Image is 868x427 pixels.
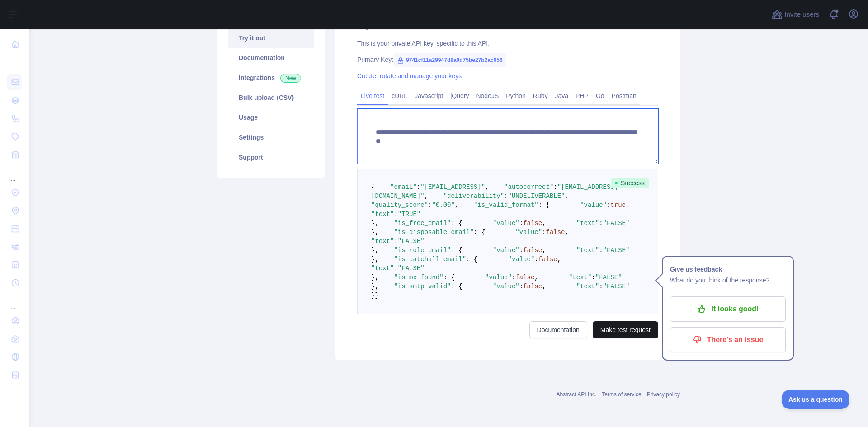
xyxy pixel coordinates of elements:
[228,147,314,167] a: Support
[542,220,546,227] span: ,
[443,192,504,200] span: "deliverability"
[411,89,447,103] a: Javascript
[565,192,569,200] span: ,
[602,391,641,398] a: Terms of service
[519,247,523,254] span: :
[580,202,607,209] span: "value"
[228,88,314,108] a: Bulk upload (CSV)
[357,89,388,103] a: Live test
[417,183,420,191] span: :
[576,220,599,227] span: "text"
[371,256,379,263] span: },
[599,283,603,290] span: :
[394,274,443,281] span: "is_mx_found"
[504,183,553,191] span: "autocorrect"
[546,229,565,236] span: false
[371,292,375,299] span: }
[552,89,572,103] a: Java
[782,390,850,409] iframe: Toggle Customer Support
[542,247,546,254] span: ,
[523,247,542,254] span: false
[534,256,538,263] span: :
[542,229,546,236] span: :
[519,220,523,227] span: :
[390,183,417,191] span: "email"
[557,256,561,263] span: ,
[228,48,314,68] a: Documentation
[228,28,314,48] a: Try it out
[357,72,462,80] a: Create, rotate and manage your keys
[447,89,472,103] a: jQuery
[357,55,658,64] div: Primary Key:
[398,211,420,218] span: "TRUE"
[515,229,542,236] span: "value"
[371,211,394,218] span: "text"
[523,283,542,290] span: false
[519,283,523,290] span: :
[493,283,519,290] span: "value"
[599,247,603,254] span: :
[595,274,622,281] span: "FALSE"
[7,54,22,72] div: ...
[228,108,314,127] a: Usage
[398,265,425,272] span: "FALSE"
[493,247,519,254] span: "value"
[472,89,502,103] a: NodeJS
[474,229,485,236] span: : {
[371,247,379,254] span: },
[569,274,591,281] span: "text"
[228,127,314,147] a: Settings
[7,164,22,183] div: ...
[394,238,397,245] span: :
[565,229,569,236] span: ,
[670,296,786,322] button: It looks good!
[394,211,397,218] span: :
[576,247,599,254] span: "text"
[508,256,535,263] span: "value"
[280,74,301,83] span: New
[425,192,428,200] span: ,
[572,89,592,103] a: PHP
[502,89,529,103] a: Python
[455,202,458,209] span: ,
[610,202,626,209] span: true
[677,301,779,317] p: It looks good!
[529,89,552,103] a: Ruby
[557,391,597,398] a: Abstract API Inc.
[451,283,462,290] span: : {
[576,283,599,290] span: "text"
[394,247,451,254] span: "is_role_email"
[784,9,819,20] span: Invite users
[443,274,455,281] span: : {
[593,321,658,338] button: Make test request
[394,220,451,227] span: "is_free_email"
[670,275,786,286] p: What do you think of the response?
[670,327,786,352] button: There's an issue
[591,274,595,281] span: :
[670,264,786,275] h1: Give us feedback
[371,220,379,227] span: },
[485,274,512,281] span: "value"
[466,256,477,263] span: : {
[592,89,608,103] a: Go
[394,229,473,236] span: "is_disposable_email"
[388,89,411,103] a: cURL
[432,202,454,209] span: "0.00"
[394,265,397,272] span: :
[371,229,379,236] span: },
[451,247,462,254] span: : {
[420,183,485,191] span: "[EMAIL_ADDRESS]"
[603,220,630,227] span: "FALSE"
[451,220,462,227] span: : {
[485,183,489,191] span: ,
[371,238,394,245] span: "text"
[603,247,630,254] span: "FALSE"
[626,202,629,209] span: ,
[608,89,640,103] a: Postman
[375,292,378,299] span: }
[228,68,314,88] a: Integrations New
[508,192,565,200] span: "UNDELIVERABLE"
[512,274,515,281] span: :
[770,7,821,22] button: Invite users
[515,274,534,281] span: false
